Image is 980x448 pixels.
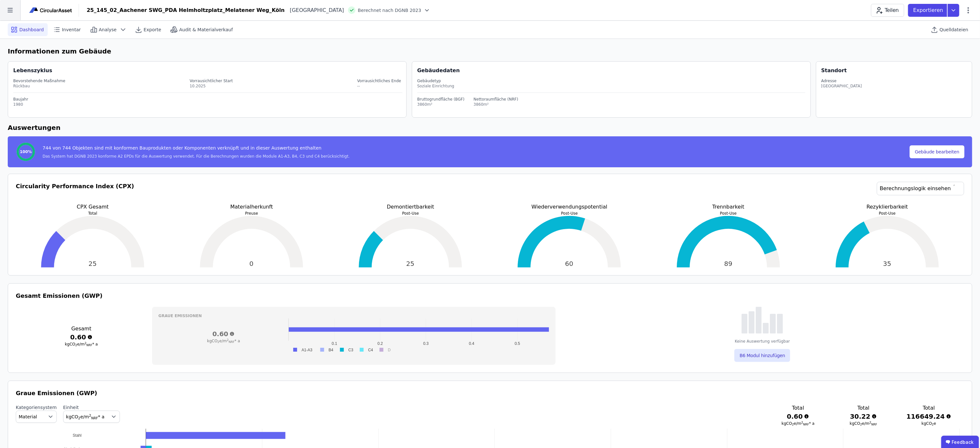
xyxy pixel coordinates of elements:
span: kgCO e/m * a [781,421,814,426]
div: Nettoraumfläche (NRF) [474,97,519,102]
sup: 2 [801,421,803,424]
div: Adresse [821,78,862,83]
p: Preuse [175,211,328,216]
sub: NRF [86,344,92,347]
div: Bevorstehende Maßnahme [13,78,65,83]
button: Material [16,411,57,423]
div: Keine Auswertung verfügbar [735,339,790,344]
sub: 2 [792,423,794,426]
h3: Gesamt Emissionen (GWP) [16,291,964,300]
span: 100% [20,149,32,154]
h3: Total [841,404,886,412]
div: 3860m² [474,102,519,107]
div: Lebenszyklus [13,67,52,74]
sub: 2 [78,416,81,420]
span: Analyse [99,26,117,33]
p: Total [16,211,170,216]
span: kgCO e/m * a [65,342,98,346]
div: 744 von 744 Objekten sind mit konformen Bauprodukten oder Komponenten verknüpft und in dieser Aus... [43,145,350,154]
span: kgCO e/m [850,421,877,426]
p: Post-Use [334,211,487,216]
h3: 0.60 [776,412,820,421]
button: Gebäude bearbeiten [910,145,965,158]
p: CPX Gesamt [16,203,170,211]
p: Post-Use [652,211,805,216]
div: Vorrausichtlicher Start [190,78,233,83]
button: Teilen [871,4,904,17]
sup: 2 [869,421,871,424]
p: Wiederverwendungspotential [492,203,646,211]
sub: NRF [229,340,235,344]
sup: 2 [89,414,91,417]
h3: 0.60 [16,333,147,342]
img: Concular [28,6,73,14]
h3: Total [907,404,951,412]
p: Trennbarkeit [652,203,805,211]
h3: Gesamt [16,325,147,333]
sup: 2 [227,338,229,342]
h6: Informationen zum Gebäude [8,46,972,56]
h3: 116649.24 [907,412,951,421]
div: Bruttogrundfläche (BGF) [417,97,465,102]
span: Material [19,414,37,420]
span: Berechnet nach DGNB 2023 [358,7,422,14]
span: Audit & Materialverkauf [179,26,233,33]
div: 1980 [13,102,403,107]
div: -- [357,83,401,89]
div: Standort [821,67,847,74]
div: Soziale Einrichtung [417,83,805,89]
button: B6 Modul hinzufügen [734,349,790,362]
span: kgCO e/m * a [66,414,104,419]
div: Vorrausichtliches Ende [357,78,401,83]
div: Gebäudetyp [417,78,805,83]
sub: NRF [91,416,98,420]
a: Berechnungslogik einsehen [877,182,964,195]
span: kgCO e/m * a [207,339,240,343]
div: Baujahr [13,97,403,102]
sup: 2 [84,342,86,345]
div: Das System hat DGNB 2023 konforme A2 EPDs für die Auswertung verwendet. Für die Berechnungen wurd... [43,154,350,159]
span: kgCO e [922,421,936,426]
label: Kategoriensystem [16,404,57,411]
span: Dashboard [19,26,44,33]
div: [GEOGRAPHIC_DATA] [285,6,344,14]
button: kgCO2e/m2NRF* a [63,411,120,423]
p: Materialherkunft [175,203,328,211]
div: Rückbau [13,83,65,89]
h3: Graue Emissionen (GWP) [16,389,964,398]
h3: 0.60 [159,329,289,338]
p: Post-Use [492,211,646,216]
span: Inventar [62,26,81,33]
p: Rezyklierbarkeit [810,203,964,211]
h6: Auswertungen [8,123,972,132]
p: Exportieren [913,6,945,14]
p: Demontiertbarkeit [334,203,487,211]
span: Quelldateien [940,26,968,33]
span: Exporte [144,26,161,33]
h3: 30.22 [841,412,886,421]
sub: 2 [218,340,219,344]
img: empty-state [742,307,783,334]
p: Post-Use [810,211,964,216]
div: [GEOGRAPHIC_DATA] [821,83,862,89]
div: Gebäudedaten [417,67,810,74]
sub: NRF [871,423,877,426]
sub: 2 [75,344,77,347]
div: 25_145_02_Aachener SWG_PDA Helmholtzplatz_Melatener Weg_Köln [87,6,285,14]
h3: Total [776,404,820,412]
div: 10.2025 [190,83,233,89]
div: 3860m² [417,102,465,107]
sub: 2 [932,423,934,426]
sub: NRF [803,423,809,426]
h3: Graue Emissionen [159,313,549,318]
sub: 2 [860,423,862,426]
h3: Circularity Performance Index (CPX) [16,182,134,203]
label: Einheit [63,404,120,411]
